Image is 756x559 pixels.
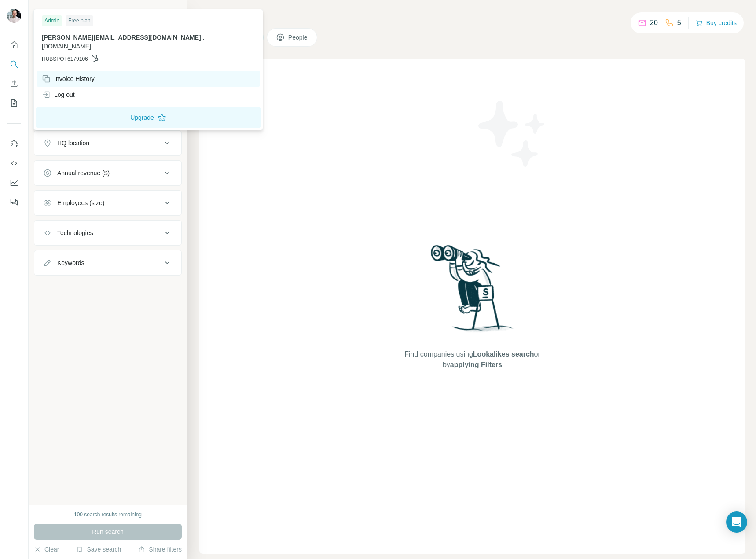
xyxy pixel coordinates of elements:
[76,545,121,554] button: Save search
[42,43,91,50] span: [DOMAIN_NAME]
[402,349,543,370] span: Find companies using or by
[57,169,110,177] div: Annual revenue ($)
[66,15,93,26] div: Free plan
[57,199,104,207] div: Employees (size)
[42,55,88,63] span: HUBSPOT6179106
[7,56,21,72] button: Search
[203,34,205,41] span: .
[57,139,89,147] div: HQ location
[473,94,552,173] img: Surfe Illustration - Stars
[427,243,518,341] img: Surfe Illustration - Woman searching with binoculars
[153,5,187,18] button: Hide
[288,33,308,42] span: People
[7,76,21,92] button: Enrich CSV
[138,545,182,554] button: Share filters
[7,95,21,111] button: My lists
[7,136,21,152] button: Use Surfe on LinkedIn
[677,18,681,28] p: 5
[199,11,745,23] h4: Search
[473,350,534,358] span: Lookalikes search
[696,17,737,29] button: Buy credits
[726,511,747,533] div: Open Intercom Messenger
[34,545,59,554] button: Clear
[57,258,84,267] div: Keywords
[34,222,181,243] button: Technologies
[42,34,201,41] span: [PERSON_NAME][EMAIL_ADDRESS][DOMAIN_NAME]
[650,18,658,28] p: 20
[7,194,21,210] button: Feedback
[42,74,95,83] div: Invoice History
[34,192,181,213] button: Employees (size)
[42,90,75,99] div: Log out
[7,175,21,191] button: Dashboard
[34,8,62,16] div: New search
[34,252,181,273] button: Keywords
[42,15,62,26] div: Admin
[34,132,181,154] button: HQ location
[7,37,21,53] button: Quick start
[7,9,21,23] img: Avatar
[57,228,93,237] div: Technologies
[36,107,261,128] button: Upgrade
[7,155,21,171] button: Use Surfe API
[74,511,142,519] div: 100 search results remaining
[450,361,502,368] span: applying Filters
[34,162,181,184] button: Annual revenue ($)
